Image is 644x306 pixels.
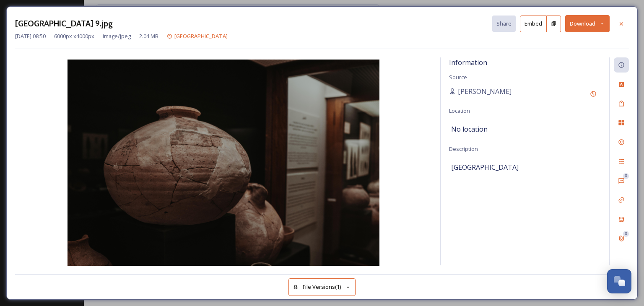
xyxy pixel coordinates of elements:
[449,58,487,67] span: Information
[458,86,512,96] span: [PERSON_NAME]
[288,278,356,296] button: File Versions(1)
[451,124,488,134] span: No location
[623,231,629,237] div: 0
[15,18,113,30] h3: [GEOGRAPHIC_DATA] 9.jpg
[15,32,46,40] span: [DATE] 08:50
[451,162,519,172] span: [GEOGRAPHIC_DATA]
[139,32,158,40] span: 2.04 MB
[449,145,478,153] span: Description
[565,15,610,32] button: Download
[520,16,547,32] button: Embed
[15,60,432,267] img: AD0A1B86-F29C-4AF6-AFF5CDAC39067F5C.jpg
[449,73,467,81] span: Source
[492,16,516,32] button: Share
[54,32,94,40] span: 6000 px x 4000 px
[607,269,631,293] button: Open Chat
[623,173,629,179] div: 0
[103,32,131,40] span: image/jpeg
[174,32,228,40] span: [GEOGRAPHIC_DATA]
[449,107,470,114] span: Location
